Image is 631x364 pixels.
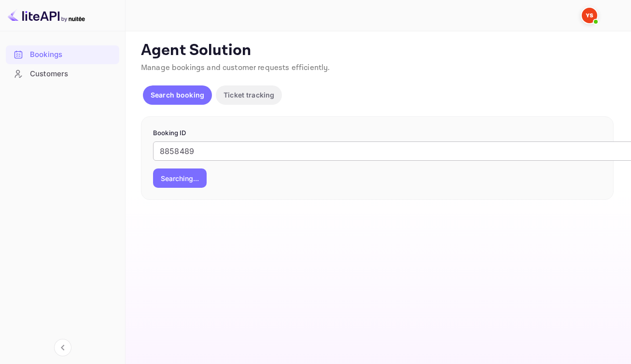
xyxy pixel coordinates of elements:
[224,90,274,100] p: Ticket tracking
[151,90,204,100] p: Search booking
[30,69,114,80] div: Customers
[30,49,114,60] div: Bookings
[54,339,71,356] button: Collapse navigation
[6,45,119,64] div: Bookings
[6,65,119,83] a: Customers
[6,45,119,63] a: Bookings
[141,41,614,60] p: Agent Solution
[153,168,207,188] button: Searching...
[8,8,85,23] img: LiteAPI logo
[582,8,597,23] img: Yandex Support
[153,128,602,138] p: Booking ID
[141,63,330,73] span: Manage bookings and customer requests efficiently.
[6,65,119,84] div: Customers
